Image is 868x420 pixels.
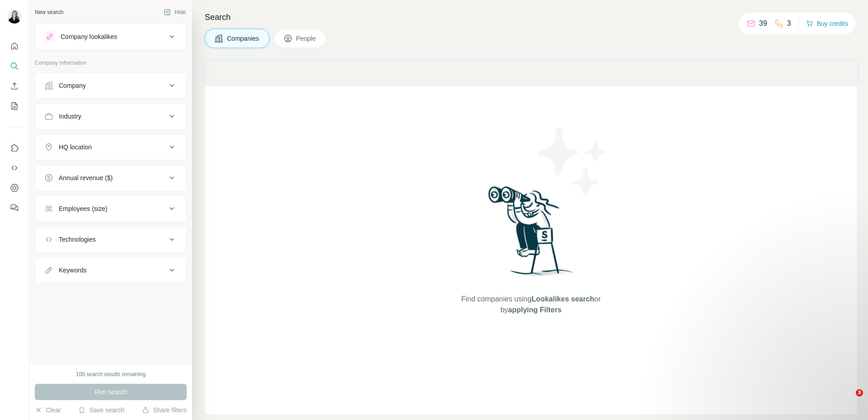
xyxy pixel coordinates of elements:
[35,8,63,16] div: New search
[59,143,92,152] div: HQ location
[458,294,603,315] span: Find companies using or by
[7,160,22,176] button: Use Surfe API
[759,18,767,29] p: 39
[837,389,859,411] iframe: Intercom live chat
[7,38,22,54] button: Quick start
[532,295,594,303] span: Lookalikes search
[484,184,578,285] img: Surfe Illustration - Woman searching with binoculars
[59,266,86,275] div: Keywords
[856,389,863,396] span: 3
[59,204,107,213] div: Employees (size)
[59,235,96,244] div: Technologies
[7,58,22,74] button: Search
[227,34,260,43] span: Companies
[787,18,791,29] p: 3
[35,59,187,67] p: Company information
[35,105,186,127] button: Industry
[35,406,61,415] button: Clear
[59,112,81,121] div: Industry
[157,5,192,19] button: Hide
[508,306,561,314] span: applying Filters
[531,121,613,202] img: Surfe Illustration - Stars
[296,34,317,43] span: People
[7,9,22,24] img: Avatar
[35,136,186,158] button: HQ location
[142,406,187,415] button: Share filters
[61,32,117,41] div: Company lookalikes
[205,11,857,24] h4: Search
[78,406,124,415] button: Save search
[7,140,22,156] button: Use Surfe on LinkedIn
[7,180,22,196] button: Dashboard
[7,200,22,216] button: Feedback
[35,167,186,189] button: Annual revenue ($)
[76,370,146,378] div: 100 search results remaining
[35,26,186,48] button: Company lookalikes
[35,75,186,96] button: Company
[59,173,113,182] div: Annual revenue ($)
[35,198,186,220] button: Employees (size)
[7,98,22,114] button: My lists
[35,229,186,250] button: Technologies
[7,78,22,94] button: Enrich CSV
[35,259,186,281] button: Keywords
[806,17,848,30] button: Buy credits
[205,61,857,85] iframe: Banner
[59,81,86,90] div: Company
